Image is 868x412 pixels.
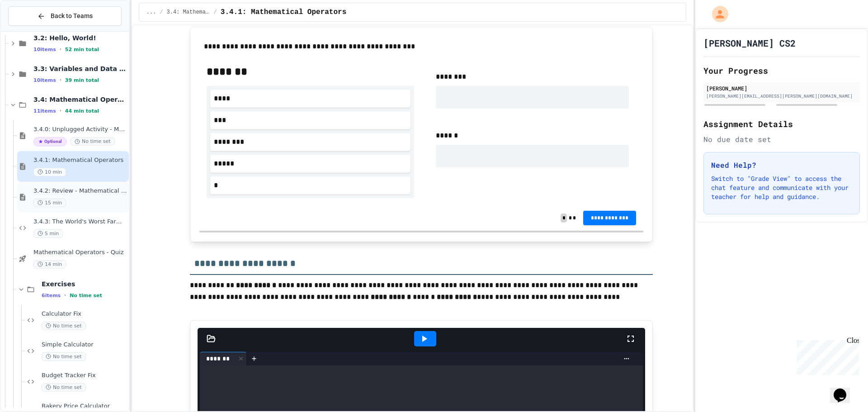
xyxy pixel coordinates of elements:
[33,77,56,83] span: 10 items
[33,168,66,176] span: 10 min
[33,34,127,42] span: 3.2: Hello, World!
[60,46,61,53] span: •
[42,372,127,379] span: Budget Tracker Fix
[33,126,127,133] span: 3.4.0: Unplugged Activity - Mathematical Operators
[160,9,163,16] span: /
[167,9,210,16] span: 3.4: Mathematical Operators
[42,293,61,298] span: 6 items
[703,37,796,49] h1: [PERSON_NAME] CS2
[70,293,102,298] span: No time set
[214,9,217,16] span: /
[42,341,127,349] span: Simple Calculator
[64,292,66,299] span: •
[4,4,62,57] div: Chat with us now!Close
[33,260,66,269] span: 14 min
[42,352,86,361] span: No time set
[33,47,56,52] span: 10 items
[830,376,859,403] iframe: chat widget
[146,9,156,16] span: ...
[33,218,127,226] span: 3.4.3: The World's Worst Farmers Market
[42,310,127,318] span: Calculator Fix
[65,77,99,83] span: 39 min total
[42,280,127,288] span: Exercises
[42,403,127,410] span: Bakery Price Calculator
[60,76,61,84] span: •
[42,322,86,330] span: No time set
[706,84,857,92] div: [PERSON_NAME]
[33,156,127,164] span: 3.4.1: Mathematical Operators
[33,137,67,146] span: Optional
[33,199,66,207] span: 15 min
[703,118,860,130] h2: Assignment Details
[51,11,93,21] span: Back to Teams
[793,336,859,375] iframe: chat widget
[33,65,127,73] span: 3.3: Variables and Data Types
[33,187,127,195] span: 3.4.2: Review - Mathematical Operators
[60,107,61,114] span: •
[33,95,127,104] span: 3.4: Mathematical Operators
[71,137,115,146] span: No time set
[706,93,857,99] div: [PERSON_NAME][EMAIL_ADDRESS][PERSON_NAME][DOMAIN_NAME]
[65,47,99,52] span: 52 min total
[703,64,860,77] h2: Your Progress
[711,160,852,170] h3: Need Help?
[65,108,99,114] span: 44 min total
[42,383,86,392] span: No time set
[33,249,127,256] span: Mathematical Operators - Quiz
[711,174,852,201] p: Switch to "Grade View" to access the chat feature and communicate with your teacher for help and ...
[703,4,731,24] div: My Account
[8,6,122,26] button: Back to Teams
[33,229,63,238] span: 5 min
[703,134,860,145] div: No due date set
[33,108,56,114] span: 11 items
[221,7,346,18] span: 3.4.1: Mathematical Operators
